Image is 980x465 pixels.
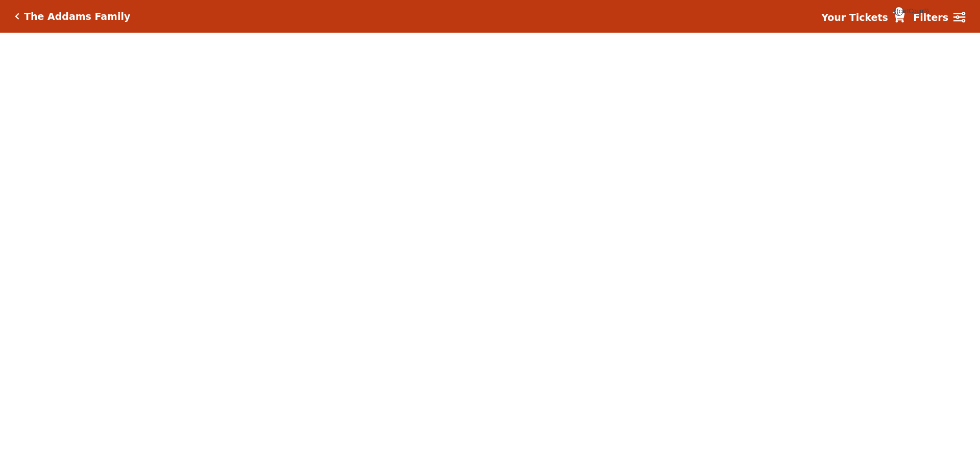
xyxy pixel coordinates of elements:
[821,12,888,23] strong: Your Tickets
[913,12,948,23] strong: Filters
[821,10,905,25] a: Your Tickets {{cartCount}}
[894,7,903,16] span: {{cartCount}}
[913,10,965,25] a: Filters
[24,11,130,22] h5: The Addams Family
[15,13,19,20] a: Click here to go back to filters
